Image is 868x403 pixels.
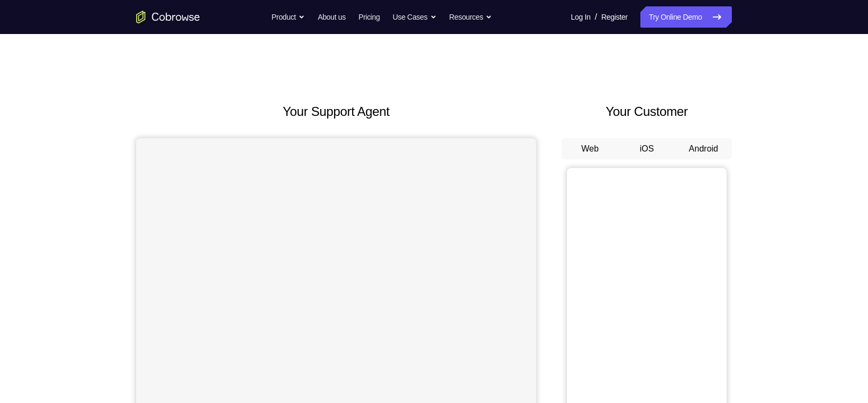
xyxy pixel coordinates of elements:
button: Use Cases [393,6,436,28]
button: iOS [619,138,675,159]
span: / [595,11,597,23]
a: About us [318,6,345,28]
button: Product [272,6,305,28]
a: Register [602,6,628,28]
a: Log In [571,6,590,28]
button: Resources [449,6,493,28]
a: Go to the home page [136,11,200,23]
button: Web [562,138,619,159]
a: Try Online Demo [640,6,732,28]
h2: Your Customer [562,102,732,121]
a: Pricing [358,6,380,28]
button: Android [675,138,732,159]
h2: Your Support Agent [136,102,536,121]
